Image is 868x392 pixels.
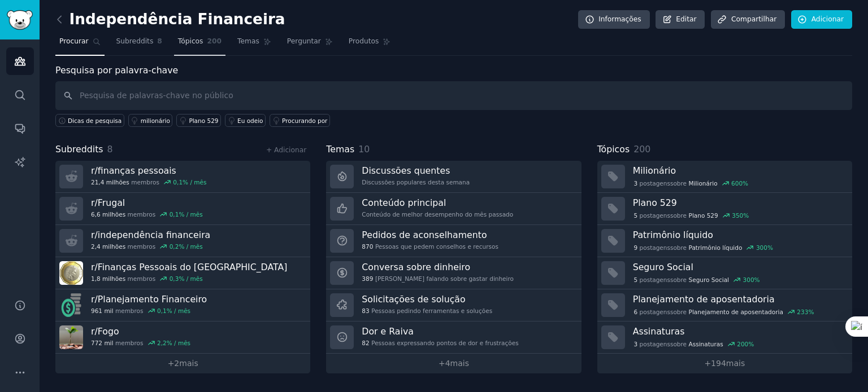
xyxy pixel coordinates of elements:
[756,244,767,251] font: 300
[670,180,687,187] font: sobre
[633,144,650,155] font: 200
[597,225,852,257] a: Patrimônio líquido9postagenssobre​Patrimônio líquido300%
[640,244,670,251] font: postagens
[179,243,202,250] font: % / mês
[633,180,637,187] font: 3
[59,37,89,45] font: Procurar
[157,340,167,346] font: 2,2
[743,212,749,219] font: %
[179,211,202,218] font: % / mês
[375,243,498,250] font: Pessoas que pedem conselhos e recursos
[345,33,395,56] a: Produtos
[748,341,754,347] font: %
[633,230,713,240] font: Patrimônio líquido
[170,243,179,250] font: 0,2
[91,326,98,337] font: r/
[670,276,687,283] font: sobre
[633,244,637,251] font: 9
[633,341,637,347] font: 3
[656,10,705,29] a: Editar
[633,326,685,337] font: Assinaturas
[55,193,310,225] a: r/Frugal6,6 milhõesmembros0,1% / mês
[68,117,121,124] font: Dicas de pesquisa
[98,197,125,208] font: Frugal
[91,262,98,272] font: r/
[7,10,33,30] img: Logotipo do GummySearch
[445,359,450,368] font: 4
[597,354,852,373] a: +194mais
[811,15,844,23] font: Adicionar
[640,212,670,219] font: postagens
[597,144,630,155] font: Tópicos
[91,197,98,208] font: r/
[189,117,218,124] font: Plano 529
[362,211,513,218] font: Conteúdo de melhor desempenho do mês passado
[640,309,670,315] font: postagens
[55,161,310,193] a: r/finanças pessoais21,4 milhõesmembros0,1% / mês
[371,307,492,314] font: Pessoas pedindo ferramentas e soluções
[326,321,581,354] a: Dor e Raiva82Pessoas expressando pontos de dor e frustrações
[633,165,676,176] font: Milionário
[689,309,783,315] font: Planejamento de aposentadoria
[633,197,677,208] font: Plano 529
[116,37,154,45] font: Subreddits
[640,276,670,283] font: postagens
[711,359,726,368] font: 194
[808,309,814,315] font: %
[362,197,446,208] font: Conteúdo principal
[633,309,637,315] font: 6
[128,243,156,250] font: membros
[59,325,83,349] img: Fogo
[450,359,469,368] font: mais
[362,262,470,272] font: Conversa sobre dinheiro
[112,33,166,56] a: Subreddits8
[55,289,310,321] a: r/Planejamento Financeiro961 milmembros0,1% / mês
[91,243,125,250] font: 2,4 milhões
[98,262,288,272] font: Finanças Pessoais do [GEOGRAPHIC_DATA]
[55,33,105,56] a: Procurar
[326,144,354,155] font: Temas
[128,275,156,282] font: membros
[98,230,210,240] font: independência financeira
[743,180,748,187] font: %
[597,193,852,225] a: Plano 5295postagenssobre​Plano 529350%
[704,359,711,368] font: +
[371,340,518,346] font: Pessoas expressando pontos de dor e frustrações
[55,354,310,373] a: +2mais
[131,179,159,186] font: membros
[670,244,687,251] font: sobre
[439,359,445,368] font: +
[578,10,650,29] a: Informações
[59,293,83,317] img: Planejamento Financeiro
[157,307,167,314] font: 0,1
[266,146,306,154] font: + Adicionar
[362,326,414,337] font: Dor e Raiva
[597,161,852,193] a: Milionário3postagenssobre​Milionário600%
[287,37,321,45] font: Perguntar
[362,340,369,346] font: 82
[362,307,369,314] font: 83
[170,211,179,218] font: 0,1
[362,275,373,282] font: 389
[283,33,337,56] a: Perguntar
[689,244,743,251] font: Patrimônio líquido
[737,341,748,347] font: 200
[55,321,310,354] a: r/Fogo772 milmembros2,2% / mês
[689,341,723,347] font: Assinaturas
[598,15,641,23] font: Informações
[91,275,125,282] font: 1,8 milhões
[689,276,729,283] font: Seguro Social
[237,117,263,124] font: Eu odeio
[731,15,776,23] font: Compartilhar
[597,289,852,321] a: Planejamento de aposentadoria6postagenssobre​Planejamento de aposentadoria233%
[237,37,259,45] font: Temas
[326,289,581,321] a: Solicitações de solução83Pessoas pedindo ferramentas e soluções
[349,37,379,45] font: Produtos
[59,261,83,285] img: Finanças Pessoais do Reino Unido
[362,243,373,250] font: 870
[55,144,103,155] font: Subreddits
[55,114,124,127] button: Dicas de pesquisa
[91,230,98,240] font: r/
[326,257,581,289] a: Conversa sobre dinheiro389[PERSON_NAME] falando sobre gastar dinheiro
[597,257,852,289] a: Seguro Social5postagenssobre​Seguro Social300%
